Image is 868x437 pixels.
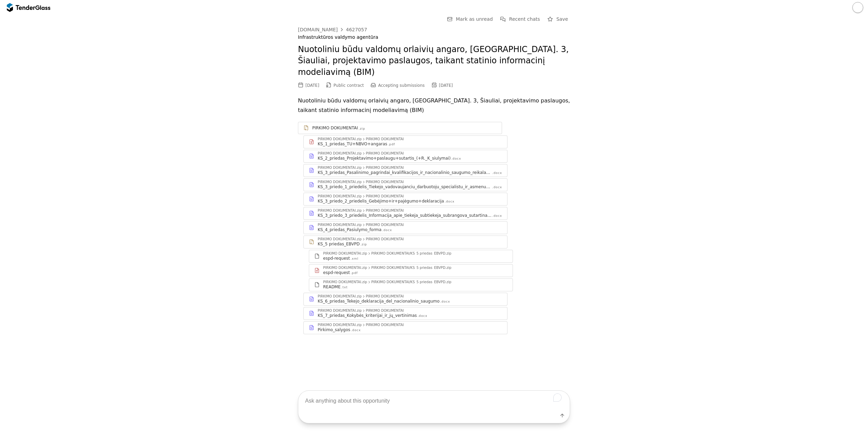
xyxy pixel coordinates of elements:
[318,323,362,327] div: PIRKIMO DOKUMENTAI.zip
[309,278,513,291] a: PIRKIMO DOKUMENTAI.zipPIRKIMO DOKUMENTAI/KS_5 priedas_EBVPD.zipREADME.txt
[371,266,451,270] div: PIRKIMO DOKUMENTAI/KS_5 priedas_EBVPD.zip
[492,171,502,175] div: .docx
[456,16,493,22] span: Mark as unread
[366,223,404,227] div: PIRKIMO DOKUMENTAI
[366,137,404,141] div: PIRKIMO DOKUMENTAI
[318,213,491,218] div: KS_3_priedo_3_priedelis_Informacija_apie_tiekeja_subtiekeja_subrangova_sutartinai_veikianti_asmen...
[366,209,404,212] div: PIRKIMO DOKUMENTAI
[318,166,362,169] div: PIRKIMO DOKUMENTAI.zip
[303,193,507,206] a: PIRKIMO DOKUMENTAI.zipPIRKIMO DOKUMENTAIKS_3_priedo_2_priedelis_Gebėjimo+ir+pajėgumo+deklaracija....
[346,27,367,32] div: 4627057
[366,295,404,298] div: PIRKIMO DOKUMENTAI
[492,214,502,218] div: .docx
[358,127,365,131] div: .zip
[318,295,362,298] div: PIRKIMO DOKUMENTAI.zip
[351,271,358,275] div: .pdf
[366,166,404,169] div: PIRKIMO DOKUMENTAI
[303,207,507,220] a: PIRKIMO DOKUMENTAI.zipPIRKIMO DOKUMENTAIKS_3_priedo_3_priedelis_Informacija_apie_tiekeja_subtieke...
[388,142,395,147] div: .pdf
[361,242,367,247] div: .zip
[303,135,507,148] a: PIRKIMO DOKUMENTAI.zipPIRKIMO DOKUMENTAIKS_1_priedas_TU+NBVO+angaras.pdf
[440,300,450,304] div: .docx
[323,270,350,275] div: espd-request
[298,96,570,115] p: Nuotoliniu būdu valdomų orlaivių angaro, [GEOGRAPHIC_DATA]. 3, Šiauliai, projektavimo paslaugos, ...
[303,221,507,234] a: PIRKIMO DOKUMENTAI.zipPIRKIMO DOKUMENTAIKS_4_priedas_Pasiulymo_forma.docx
[439,83,453,88] div: [DATE]
[303,178,507,191] a: PIRKIMO DOKUMENTAI.zipPIRKIMO DOKUMENTAIKS_3_priedo_1_priedelis_Tiekejo_vadovaujanciu_darbuotoju_...
[318,141,387,147] div: KS_1_priedas_TU+NBVO+angaras
[366,323,404,327] div: PIRKIMO DOKUMENTAI
[351,328,361,333] div: .docx
[318,198,444,204] div: KS_3_priedo_2_priedelis_Gebėjimo+ir+pajėgumo+deklaracija
[445,199,454,204] div: .docx
[546,15,570,23] button: Save
[323,280,367,284] div: PIRKIMO DOKUMENTAI.zip
[323,256,350,261] div: espd-request
[445,15,495,23] button: Mark as unread
[303,150,507,163] a: PIRKIMO DOKUMENTAI.zipPIRKIMO DOKUMENTAIKS_2_priedas_Projektavimo+paslaugu+sutartis_(+R._K_siulym...
[318,327,350,333] div: Pirkimo_salygos
[298,27,338,32] div: [DOMAIN_NAME]
[309,250,513,263] a: PIRKIMO DOKUMENTAI.zipPIRKIMO DOKUMENTAI/KS_5 priedas_EBVPD.zipespd-request.xml
[556,16,568,22] span: Save
[303,307,507,320] a: PIRKIMO DOKUMENTAI.zipPIRKIMO DOKUMENTAIKS_7_priedas_Kokybės_kriterijai_ir_jų_vertinimas.docx
[318,241,360,247] div: KS_5 priedas_EBVPD
[334,83,364,88] span: Public contract
[309,264,513,277] a: PIRKIMO DOKUMENTAI.zipPIRKIMO DOKUMENTAI/KS_5 priedas_EBVPD.zipespd-request.pdf
[451,157,461,161] div: .docx
[323,284,340,290] div: README
[371,252,451,255] div: PIRKIMO DOKUMENTAI/KS_5 priedas_EBVPD.zip
[298,44,570,78] h2: Nuotoliniu būdu valdomų orlaivių angaro, [GEOGRAPHIC_DATA]. 3, Šiauliai, projektavimo paslaugos, ...
[366,195,404,198] div: PIRKIMO DOKUMENTAI
[298,391,570,411] textarea: To enrich screen reader interactions, please activate Accessibility in Grammarly extension settings
[318,170,491,175] div: KS_3_priedas_Pasalinimo_pagrindai_kvalifikacijos_ir_nacionalinio_saugumo_reikalavimai
[366,238,404,241] div: PIRKIMO DOKUMENTAI
[318,184,491,190] div: KS_3_priedo_1_priedelis_Tiekejo_vadovaujanciu_darbuotoju_specialistu_ir_asmenu_atsakingu_uz_sutar...
[318,298,439,304] div: KS_6_priedas_Tekejo_deklaracija_del_nacionalinio_saugumo
[318,137,362,141] div: PIRKIMO DOKUMENTAI.zip
[298,27,367,32] a: [DOMAIN_NAME]4627057
[318,180,362,184] div: PIRKIMO DOKUMENTAI.zip
[298,122,502,134] a: PIRKIMO DOKUMENTAI.zip
[323,252,367,255] div: PIRKIMO DOKUMENTAI.zip
[303,164,507,177] a: PIRKIMO DOKUMENTAI.zipPIRKIMO DOKUMENTAIKS_3_priedas_Pasalinimo_pagrindai_kvalifikacijos_ir_nacio...
[318,156,451,161] div: KS_2_priedas_Projektavimo+paslaugu+sutartis_(+R._K_siulymai)
[318,152,362,155] div: PIRKIMO DOKUMENTAI.zip
[318,195,362,198] div: PIRKIMO DOKUMENTAI.zip
[312,125,358,131] div: PIRKIMO DOKUMENTAI
[492,185,502,190] div: .docx
[366,309,404,312] div: PIRKIMO DOKUMENTAI
[382,228,392,232] div: .docx
[318,313,417,318] div: KS_7_priedas_Kokybės_kriterijai_ir_jų_vertinimas
[366,180,404,184] div: PIRKIMO DOKUMENTAI
[318,209,362,212] div: PIRKIMO DOKUMENTAI.zip
[318,238,362,241] div: PIRKIMO DOKUMENTAI.zip
[509,16,540,22] span: Recent chats
[351,257,358,261] div: .xml
[303,321,507,334] a: PIRKIMO DOKUMENTAI.zipPIRKIMO DOKUMENTAIPirkimo_salygos.docx
[366,152,404,155] div: PIRKIMO DOKUMENTAI
[378,83,425,88] span: Accepting submissions
[341,285,348,290] div: .txt
[318,227,382,232] div: KS_4_priedas_Pasiulymo_forma
[323,266,367,270] div: PIRKIMO DOKUMENTAI.zip
[318,309,362,312] div: PIRKIMO DOKUMENTAI.zip
[303,293,507,306] a: PIRKIMO DOKUMENTAI.zipPIRKIMO DOKUMENTAIKS_6_priedas_Tekejo_deklaracija_del_nacionalinio_saugumo....
[498,15,542,23] button: Recent chats
[303,236,507,248] a: PIRKIMO DOKUMENTAI.zipPIRKIMO DOKUMENTAIKS_5 priedas_EBVPD.zip
[298,34,570,40] div: Infrastruktūros valdymo agentūra
[371,280,451,284] div: PIRKIMO DOKUMENTAI/KS_5 priedas_EBVPD.zip
[418,314,428,318] div: .docx
[318,223,362,227] div: PIRKIMO DOKUMENTAI.zip
[305,83,319,88] div: [DATE]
